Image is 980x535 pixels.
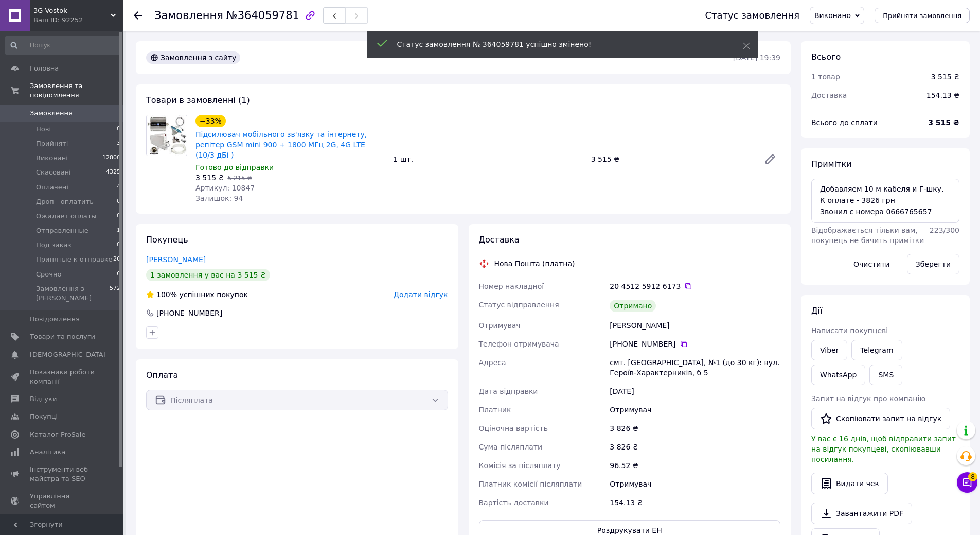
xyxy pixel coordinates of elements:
[195,115,226,127] div: −33%
[156,290,177,299] span: 100%
[811,159,851,169] span: Примітки
[608,456,782,475] div: 96.52 ₴
[875,8,970,23] button: Прийняти замовлення
[117,212,120,221] span: 0
[610,300,656,312] div: Отримано
[610,339,780,349] div: [PHONE_NUMBER]
[33,15,123,25] div: Ваш ID: 92252
[134,10,142,21] div: Повернутися назад
[811,179,959,223] textarea: Добавляем 10 м кабеля и Г-шку. К оплате - 3826 грн Звонил с номера 0666765657
[36,197,94,206] span: Дроп - оплатить
[36,240,71,250] span: Под заказ
[608,493,782,512] div: 154.13 ₴
[5,36,121,55] input: Пошук
[811,365,865,385] a: WhatsApp
[36,212,97,221] span: Ожидает оплаты
[36,226,88,235] span: Отправленные
[146,255,206,264] a: [PERSON_NAME]
[814,11,851,20] span: Виконано
[30,412,58,421] span: Покупці
[479,358,506,367] span: Адреса
[811,306,822,316] span: Дії
[30,64,59,73] span: Головна
[36,183,68,192] span: Оплачені
[117,125,120,134] span: 0
[608,353,782,382] div: смт. [GEOGRAPHIC_DATA], №1 (до 30 кг): вул. Героїв-Характерників, б 5
[110,284,120,303] span: 572
[931,72,959,82] div: 3 515 ₴
[30,109,73,118] span: Замовлення
[608,475,782,493] div: Отримувач
[479,387,538,395] span: Дата відправки
[928,118,959,127] b: 3 515 ₴
[811,52,841,62] span: Всього
[811,91,847,99] span: Доставка
[479,461,561,470] span: Комісія за післяплату
[154,9,223,22] span: Замовлення
[106,168,120,177] span: 4325
[883,12,961,20] span: Прийняти замовлення
[36,255,113,264] span: Принятые к отправке
[608,316,782,335] div: [PERSON_NAME]
[30,492,95,510] span: Управління сайтом
[30,394,57,404] span: Відгуки
[811,118,878,127] span: Всього до сплати
[397,39,717,49] div: Статус замовлення № 364059781 успішно змінено!
[30,332,95,341] span: Товари та послуги
[117,270,120,279] span: 6
[760,149,780,169] a: Редагувати
[479,498,549,507] span: Вартість доставки
[920,84,966,107] div: 154.13 ₴
[479,480,582,488] span: Платник комісії післяплати
[36,153,68,163] span: Виконані
[394,290,448,299] span: Додати відгук
[705,10,799,21] div: Статус замовлення
[146,269,270,281] div: 1 замовлення у вас на 3 515 ₴
[479,282,544,290] span: Номер накладної
[36,284,110,303] span: Замовлення з [PERSON_NAME]
[195,174,224,182] span: 3 515 ₴
[117,240,120,250] span: 0
[36,139,68,148] span: Прийняті
[957,472,977,493] button: Чат з покупцем8
[869,365,902,385] button: SMS
[113,255,120,264] span: 26
[608,419,782,438] div: 3 826 ₴
[195,184,255,192] span: Артикул: 10847
[33,6,111,15] span: 3G Vostok
[30,81,123,100] span: Замовлення та повідомлення
[479,321,521,330] span: Отримувач
[811,408,950,429] button: Скопіювати запит на відгук
[845,254,899,274] button: Очистити
[146,370,178,380] span: Оплата
[30,368,95,386] span: Показники роботи компанії
[146,51,240,64] div: Замовлення з сайту
[811,326,888,335] span: Написати покупцеві
[117,139,120,148] span: 3
[811,503,912,524] a: Завантажити PDF
[811,73,840,81] span: 1 товар
[102,153,120,163] span: 12800
[608,382,782,401] div: [DATE]
[195,194,243,202] span: Залишок: 94
[811,340,847,360] a: Viber
[608,401,782,419] div: Отримувач
[479,340,559,348] span: Телефон отримувача
[811,226,924,245] span: Відображається тільки вам, покупець не бачить примітки
[968,472,977,481] span: 8
[30,430,85,439] span: Каталог ProSale
[155,308,223,318] div: [PHONE_NUMBER]
[30,447,65,457] span: Аналітика
[146,95,250,105] span: Товари в замовленні (1)
[30,350,106,359] span: [DEMOGRAPHIC_DATA]
[811,435,956,463] span: У вас є 16 днів, щоб відправити запит на відгук покупцеві, скопіювавши посилання.
[117,197,120,206] span: 0
[907,254,959,274] button: Зберегти
[479,301,559,309] span: Статус відправлення
[389,152,586,166] div: 1 шт.
[226,9,299,22] span: №364059781
[811,473,888,494] button: Видати чек
[195,163,274,171] span: Готово до відправки
[117,183,120,192] span: 4
[492,258,578,269] div: Нова Пошта (платна)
